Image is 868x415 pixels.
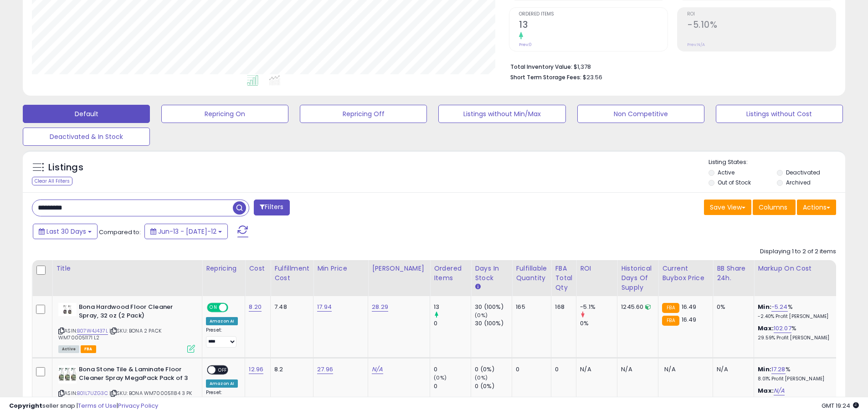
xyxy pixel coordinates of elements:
[56,264,198,273] div: Title
[717,303,747,311] div: 0%
[759,203,787,212] span: Columns
[758,264,837,273] div: Markup on Cost
[58,345,79,353] span: All listings currently available for purchase on Amazon
[206,327,238,348] div: Preset:
[79,303,190,322] b: Bona Hardwood Floor Cleaner Spray, 32 oz (2 Pack)
[662,264,709,283] div: Current Buybox Price
[519,42,532,47] small: Prev: 0
[475,365,512,374] div: 0 (0%)
[758,335,833,341] p: 29.59% Profit [PERSON_NAME]
[664,365,675,374] span: N/A
[516,365,544,374] div: 0
[797,200,836,215] button: Actions
[786,179,811,186] label: Archived
[580,319,617,328] div: 0%
[717,365,747,374] div: N/A
[758,386,774,395] b: Max:
[254,200,289,215] button: Filters
[758,376,833,382] p: 8.01% Profit [PERSON_NAME]
[754,260,841,296] th: The percentage added to the cost of goods (COGS) that forms the calculator for Min & Max prices.
[434,382,471,390] div: 0
[555,264,572,292] div: FBA Total Qty
[682,315,697,324] span: 16.49
[580,264,613,273] div: ROI
[475,374,488,381] small: (0%)
[434,264,467,283] div: Ordered Items
[580,303,617,311] div: -5.1%
[774,386,785,395] a: N/A
[758,365,833,382] div: %
[475,264,508,283] div: Days In Stock
[510,63,572,71] b: Total Inventory Value:
[510,61,829,72] li: $1,378
[274,365,306,374] div: 8.2
[771,365,786,374] a: 17.28
[760,247,836,256] div: Displaying 1 to 2 of 2 items
[758,313,833,320] p: -2.40% Profit [PERSON_NAME]
[158,227,216,236] span: Jun-13 - [DATE]-12
[583,73,602,82] span: $23.56
[81,345,96,353] span: FBA
[555,365,569,374] div: 0
[475,312,488,319] small: (0%)
[48,161,83,174] h5: Listings
[621,365,651,374] div: N/A
[704,200,751,215] button: Save View
[206,379,238,388] div: Amazon AI
[717,264,750,283] div: BB Share 24h.
[580,365,610,374] div: N/A
[161,105,288,123] button: Repricing On
[300,105,427,123] button: Repricing Off
[317,302,332,312] a: 17.94
[519,20,668,32] h2: 13
[58,303,195,352] div: ASIN:
[516,303,544,311] div: 165
[438,105,565,123] button: Listings without Min/Max
[58,365,195,408] div: ASIN:
[99,228,141,236] span: Compared to:
[274,264,309,283] div: Fulfillment Cost
[33,224,98,239] button: Last 30 Days
[208,304,219,312] span: ON
[58,327,161,341] span: | SKU: BONA 2 PACK WM700051171 L2
[46,227,86,236] span: Last 30 Days
[77,327,108,335] a: B07W4J437L
[434,374,447,381] small: (0%)
[9,402,158,410] div: seller snap | |
[227,304,241,312] span: OFF
[786,169,820,176] label: Deactivated
[32,177,72,185] div: Clear All Filters
[718,169,734,176] label: Active
[516,264,547,283] div: Fulfillable Quantity
[577,105,704,123] button: Non Competitive
[249,264,267,273] div: Cost
[771,302,788,312] a: -5.24
[249,365,263,374] a: 12.96
[758,324,774,333] b: Max:
[758,365,771,374] b: Min:
[475,303,512,311] div: 30 (100%)
[317,365,333,374] a: 27.96
[510,73,581,81] b: Short Term Storage Fees:
[709,158,845,167] p: Listing States:
[206,317,238,325] div: Amazon AI
[687,12,836,17] span: ROI
[822,401,859,410] span: 2025-08-12 19:24 GMT
[555,303,569,311] div: 168
[758,324,833,341] div: %
[372,264,426,273] div: [PERSON_NAME]
[475,283,480,291] small: Days In Stock.
[662,316,679,326] small: FBA
[118,401,158,410] a: Privacy Policy
[274,303,306,311] div: 7.48
[434,365,471,374] div: 0
[144,224,228,239] button: Jun-13 - [DATE]-12
[9,401,42,410] strong: Copyright
[317,264,364,273] div: Min Price
[716,105,843,123] button: Listings without Cost
[774,324,791,333] a: 102.07
[475,382,512,390] div: 0 (0%)
[758,303,833,320] div: %
[23,105,150,123] button: Default
[687,20,836,32] h2: -5.10%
